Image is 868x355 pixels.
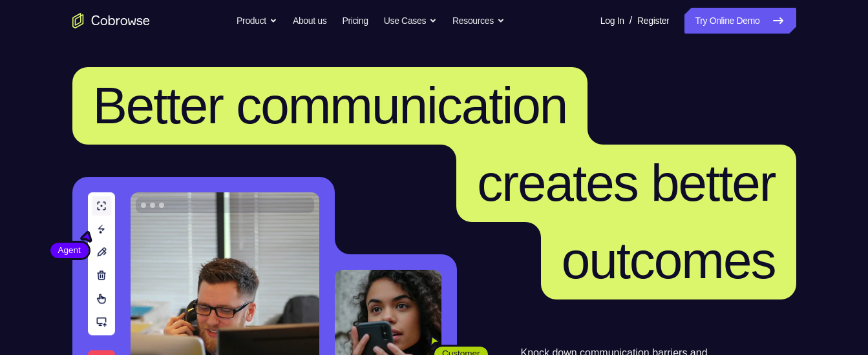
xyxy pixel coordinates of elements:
span: creates better [477,154,775,212]
button: Product [237,8,277,34]
button: Use Cases [384,8,437,34]
a: Register [637,8,669,34]
a: Try Online Demo [684,8,796,34]
span: outcomes [562,232,776,289]
a: About us [293,8,326,34]
a: Pricing [342,8,368,34]
a: Go to the home page [72,13,150,28]
button: Resources [452,8,505,34]
span: Better communication [93,77,567,134]
a: Log In [600,8,624,34]
span: / [630,13,632,28]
